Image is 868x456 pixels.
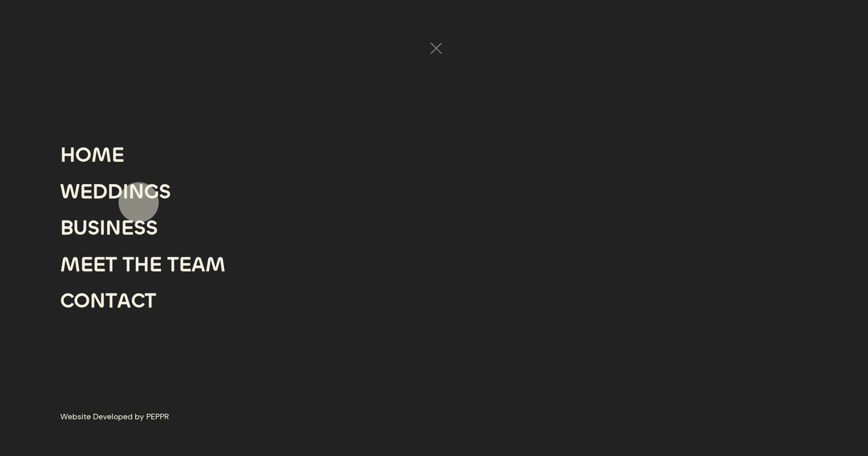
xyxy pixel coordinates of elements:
[107,173,123,210] div: D
[117,283,131,320] div: A
[60,210,158,246] a: BUSINESS
[123,246,134,283] div: T
[144,173,159,210] div: G
[179,246,191,283] div: E
[121,210,134,246] div: E
[92,173,107,210] div: D
[80,246,93,283] div: E
[205,246,226,283] div: M
[73,210,87,246] div: U
[134,246,149,283] div: H
[80,173,92,210] div: E
[105,283,117,320] div: T
[60,173,171,210] a: WEDDINGS
[105,246,117,283] div: T
[191,246,205,283] div: A
[131,283,145,320] div: C
[75,137,91,173] div: O
[60,283,156,319] a: CONTACT
[60,210,73,246] div: B
[93,246,105,283] div: E
[60,137,124,173] a: HOME
[146,210,158,246] div: S
[123,173,129,210] div: I
[60,173,80,210] div: W
[99,210,105,246] div: I
[134,210,146,246] div: S
[105,210,121,246] div: N
[145,283,156,320] div: T
[159,173,171,210] div: S
[91,137,112,173] div: M
[112,137,124,173] div: E
[74,283,90,320] div: O
[129,173,144,210] div: N
[60,137,75,173] div: H
[60,410,169,424] a: Website Developed by PEPPR
[90,283,105,320] div: N
[60,283,74,320] div: C
[60,246,80,283] div: M
[87,210,99,246] div: S
[149,246,162,283] div: E
[167,246,179,283] div: T
[60,246,226,283] a: MEET THE TEAM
